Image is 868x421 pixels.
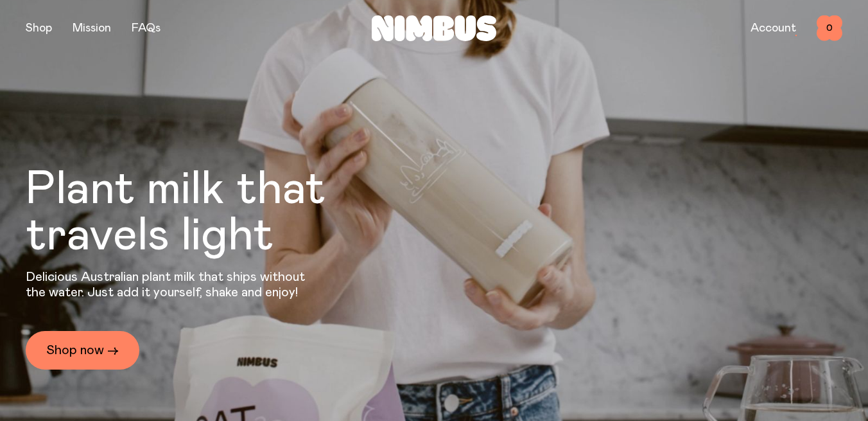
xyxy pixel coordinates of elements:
p: Delicious Australian plant milk that ships without the water. Just add it yourself, shake and enjoy! [26,269,313,300]
a: FAQs [132,22,161,34]
a: Shop now → [26,331,139,370]
a: Account [751,22,796,34]
a: Mission [73,22,111,34]
button: 0 [817,15,842,41]
h1: Plant milk that travels light [26,166,395,259]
